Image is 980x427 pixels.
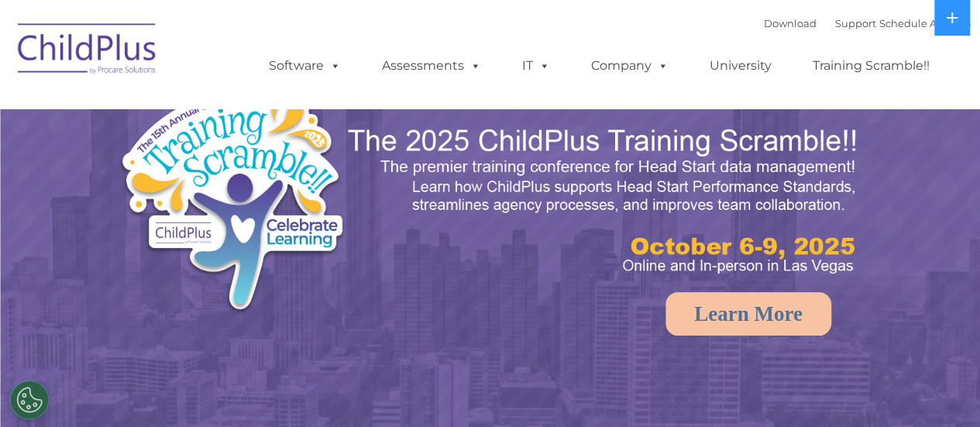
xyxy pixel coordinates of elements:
a: Learn More [665,292,831,336]
a: Support [835,17,876,29]
img: ChildPlus by Procare Solutions [10,12,165,90]
a: Assessments [366,50,497,81]
a: Training Scramble!! [797,50,945,81]
a: Schedule A Demo [879,17,971,29]
a: Software [253,50,356,81]
font: | [764,17,971,29]
a: IT [507,50,566,81]
a: Download [764,17,817,29]
a: University [694,50,787,81]
a: Company [576,50,684,81]
button: Cookies Settings [10,381,49,419]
